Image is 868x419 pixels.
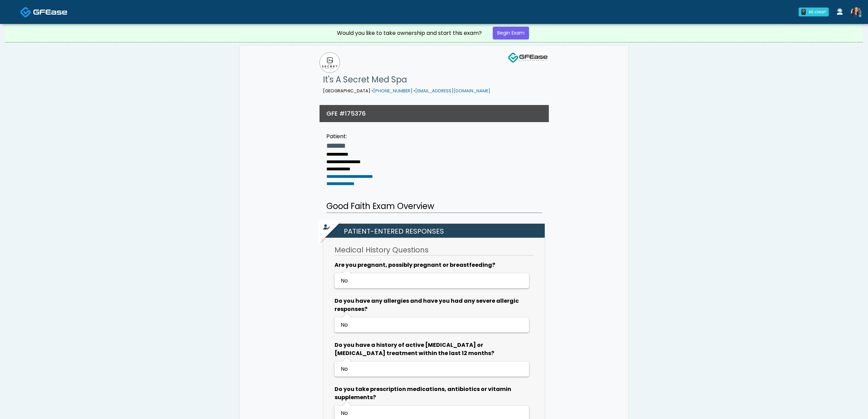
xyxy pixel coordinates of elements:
a: Docovia [20,1,67,23]
b: Do you have a history of active [MEDICAL_DATA] or [MEDICAL_DATA] treatment within the last 12 mon... [335,341,494,357]
a: [EMAIL_ADDRESS][DOMAIN_NAME] [415,88,490,94]
h2: Good Faith Exam Overview [326,200,542,213]
a: 0 All clear! [795,5,833,19]
img: GFEase Logo [507,52,548,63]
div: 0 [801,9,806,15]
a: Begin Exam [493,27,529,39]
div: All clear! [809,9,826,15]
h3: Medical History Questions [335,245,533,256]
img: It's A Secret Med Spa [320,52,340,73]
img: Docovia [33,9,67,15]
b: Are you pregnant, possibly pregnant or breastfeeding? [335,261,495,269]
div: Patient: [326,132,373,141]
b: Do you take prescription medications, antibiotics or vitamin supplements? [335,385,511,401]
span: No [341,365,348,373]
img: Kristin Adams [851,7,861,17]
div: Would you like to take ownership and start this exam? [337,29,482,37]
h1: It's A Secret Med Spa [323,73,490,87]
small: [GEOGRAPHIC_DATA] [323,88,490,94]
span: No [341,409,348,417]
h2: Patient-entered Responses [327,224,545,238]
span: • [371,88,373,94]
span: No [341,277,348,285]
img: Docovia [20,6,31,18]
h3: GFE #175376 [326,109,366,118]
a: [PHONE_NUMBER] [373,88,412,94]
span: • [413,88,415,94]
span: No [341,321,348,329]
b: Do you have any allergies and have you had any severe allergic responses? [335,297,519,313]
